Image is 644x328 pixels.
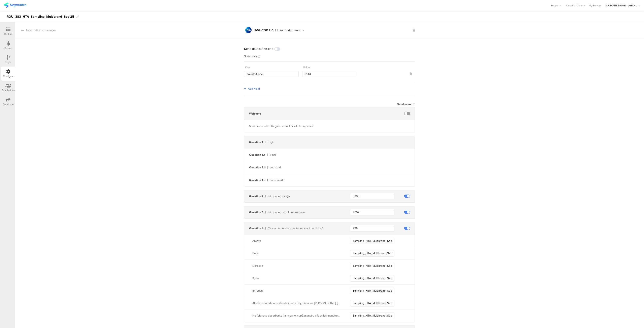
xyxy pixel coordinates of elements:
div: Libresse [252,264,341,268]
div: Ce marcă de absorbante folosești de obicei? [268,226,341,231]
div: [DOMAIN_NAME] - [GEOGRAPHIC_DATA] [606,4,638,7]
div: sourceId [270,165,341,170]
div: Permissions [2,88,15,92]
input: Enter value... [302,71,357,77]
div: Value [303,65,310,70]
span: Support [551,4,559,7]
div: Always [252,239,341,243]
input: Enter a key... [350,193,394,199]
input: Enter key... [244,71,299,77]
div: Logic [5,60,11,64]
div: consumerId [270,178,341,182]
div: Question 1.a [249,153,265,157]
input: Enter a value... [350,275,394,282]
div: Nu folosesc absorbante (tampoane, cupă menstruală, chiloți menstruali reutilizabili, etc.). [252,314,341,318]
input: Enter a key... [350,209,394,215]
span: Add Field [248,87,260,91]
div: Login [267,140,341,144]
input: Enter a value... [350,288,394,294]
div: Email [270,153,341,157]
div: P&G CDP 2.0 [254,29,273,32]
div: | [275,29,276,32]
div: Question 1.b [249,165,265,170]
div: User Enrichment [277,29,301,32]
div: Sunt de acord cu Regulamentul Oficial al campaniei [249,124,341,128]
div: Question 1.c [249,178,265,182]
div: Send data at the end [244,46,415,51]
div: Enroush [252,289,341,293]
div: Bella [252,251,341,255]
div: Key [245,65,250,70]
div: ROU_383_HTA_Sampling_Multibrand_Sep'25 [7,13,74,20]
div: Integrations manager [15,28,56,33]
input: Enter a value... [350,263,394,269]
div: Introduceți codul de promoter [268,210,341,214]
img: segmanta logo [4,3,26,8]
div: Configure [3,74,14,78]
div: Question 3 [249,210,263,214]
div: Kotex [252,276,341,280]
div: Question 2 [249,194,263,198]
div: Welcome [249,112,261,116]
div: Question 1 [249,140,263,144]
input: Enter a value... [350,313,394,319]
div: Introduceți locația [268,194,341,198]
input: Enter a value... [350,238,394,244]
div: Outline [4,32,12,36]
div: Question 4 [249,226,263,231]
div: Alte branduri de absorbante (Every Day, Siempre, Jessa, Inea, Bevola, etc.). [252,301,341,305]
input: Enter a value... [350,300,394,306]
div: Distribute [3,102,14,106]
input: Enter a key... [350,225,394,232]
input: Enter a value... [350,250,394,257]
div: Static traits [244,55,415,62]
div: Send event [397,102,412,106]
div: Design [4,46,12,50]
